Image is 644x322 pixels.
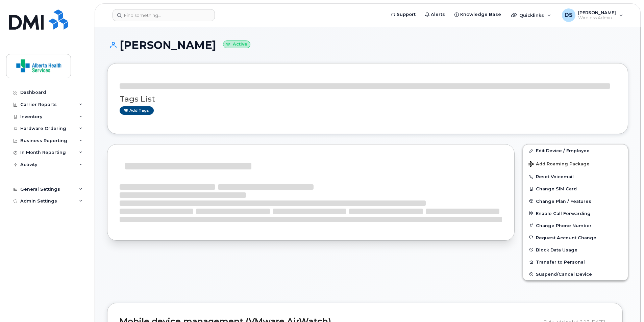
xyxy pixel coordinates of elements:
span: Suspend/Cancel Device [536,272,592,277]
button: Add Roaming Package [523,157,628,170]
button: Transfer to Personal [523,256,628,268]
h1: [PERSON_NAME] [107,39,628,51]
button: Reset Voicemail [523,170,628,183]
button: Enable Call Forwarding [523,207,628,219]
span: Change Plan / Features [536,198,591,204]
button: Change SIM Card [523,183,628,195]
button: Change Phone Number [523,219,628,232]
h3: Tags List [120,95,616,103]
button: Suspend/Cancel Device [523,268,628,280]
button: Request Account Change [523,232,628,244]
a: Edit Device / Employee [523,144,628,157]
span: Enable Call Forwarding [536,211,591,216]
small: Active [223,41,250,48]
span: Add Roaming Package [528,161,590,168]
button: Block Data Usage [523,244,628,256]
button: Change Plan / Features [523,195,628,207]
a: Add tags [120,106,154,115]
